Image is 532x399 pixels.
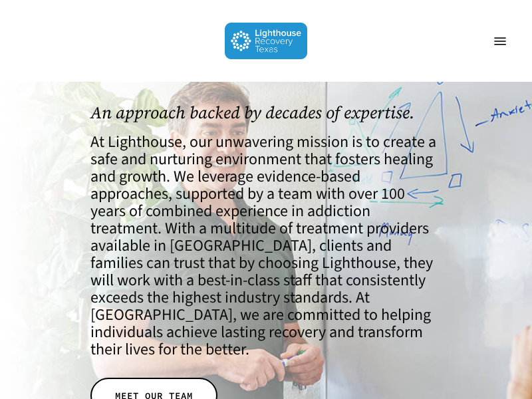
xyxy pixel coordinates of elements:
img: Lighthouse Recovery Texas [225,23,308,59]
h1: An approach backed by decades of expertise. [90,103,442,122]
a: Navigation Menu [487,35,513,48]
h4: At Lighthouse, our unwavering mission is to create a safe and nurturing environment that fosters ... [90,134,442,358]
